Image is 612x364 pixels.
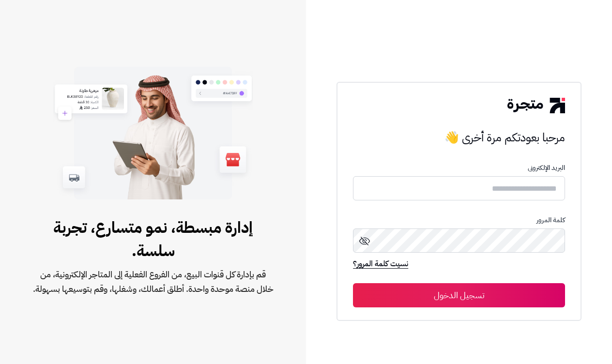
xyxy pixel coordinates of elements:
span: إدارة مبسطة، نمو متسارع، تجربة سلسة. [31,216,275,262]
button: تسجيل الدخول [353,283,565,307]
p: البريد الإلكترونى [353,164,565,172]
img: logo-2.png [507,98,565,113]
span: قم بإدارة كل قنوات البيع، من الفروع الفعلية إلى المتاجر الإلكترونية، من خلال منصة موحدة واحدة. أط... [31,267,275,296]
h3: مرحبا بعودتكم مرة أخرى 👋 [353,128,565,147]
p: كلمة المرور [353,216,565,224]
a: نسيت كلمة المرور؟ [353,258,408,272]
